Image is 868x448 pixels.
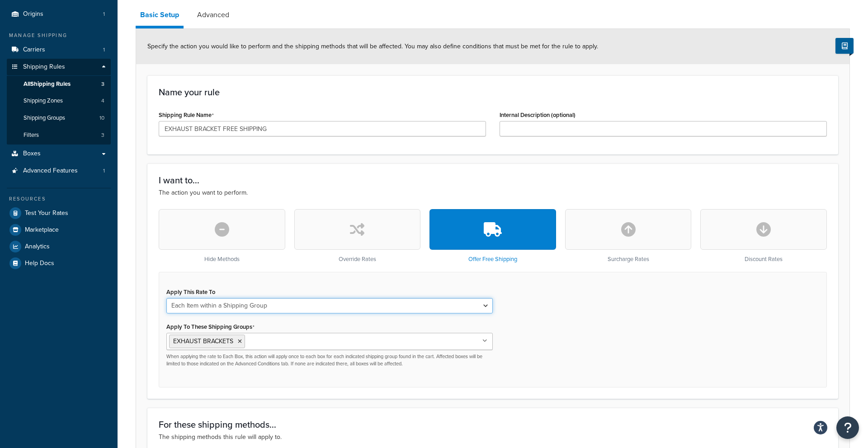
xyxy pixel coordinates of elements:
[24,80,71,88] span: All Shipping Rules
[7,6,111,23] a: Origins1
[294,209,421,263] div: Override Rates
[7,145,111,162] a: Boxes
[101,131,104,139] span: 3
[103,167,105,175] span: 1
[159,87,827,97] h3: Name your rule
[7,59,111,75] a: Shipping Rules
[147,42,598,51] span: Specify the action you would like to perform and the shipping methods that will be affected. You ...
[7,93,111,109] li: Shipping Zones
[7,110,111,126] li: Shipping Groups
[429,209,556,263] div: Offer Free Shipping
[7,127,111,144] a: Filters3
[7,32,111,39] div: Manage Shipping
[7,163,111,179] li: Advanced Features
[7,255,111,271] a: Help Docs
[25,243,50,251] span: Analytics
[565,209,692,263] div: Surcharge Rates
[166,323,255,331] label: Apply To These Shipping Groups
[99,114,104,122] span: 10
[23,167,78,175] span: Advanced Features
[159,432,827,442] p: The shipping methods this rule will apply to.
[23,63,65,71] span: Shipping Rules
[7,42,111,58] a: Carriers1
[25,210,68,217] span: Test Your Rates
[24,114,65,122] span: Shipping Groups
[23,150,41,158] span: Boxes
[7,6,111,23] li: Origins
[836,416,859,439] button: Open Resource Center
[25,226,59,234] span: Marketplace
[159,188,827,198] p: The action you want to perform.
[166,353,493,367] p: When applying the rate to Each Box, this action will apply once to each box for each indicated sh...
[500,112,576,118] label: Internal Description (optional)
[166,289,215,295] label: Apply This Rate To
[835,38,854,54] button: Show Help Docs
[159,112,214,119] label: Shipping Rule Name
[159,175,827,185] h3: I want to...
[24,131,39,139] span: Filters
[23,10,43,18] span: Origins
[103,46,105,54] span: 1
[7,238,111,255] a: Analytics
[7,205,111,221] a: Test Your Rates
[25,260,54,267] span: Help Docs
[7,42,111,58] li: Carriers
[7,93,111,109] a: Shipping Zones4
[7,76,111,93] a: AllShipping Rules3
[193,4,234,26] a: Advanced
[24,97,63,105] span: Shipping Zones
[7,195,111,203] div: Resources
[7,127,111,144] li: Filters
[159,209,285,263] div: Hide Methods
[101,97,104,105] span: 4
[103,10,105,18] span: 1
[173,336,233,346] span: EXHAUST BRACKETS
[7,59,111,145] li: Shipping Rules
[7,110,111,126] a: Shipping Groups10
[159,420,827,429] h3: For these shipping methods...
[136,4,184,28] a: Basic Setup
[23,46,45,54] span: Carriers
[101,80,104,88] span: 3
[700,209,827,263] div: Discount Rates
[7,163,111,179] a: Advanced Features1
[7,222,111,238] a: Marketplace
